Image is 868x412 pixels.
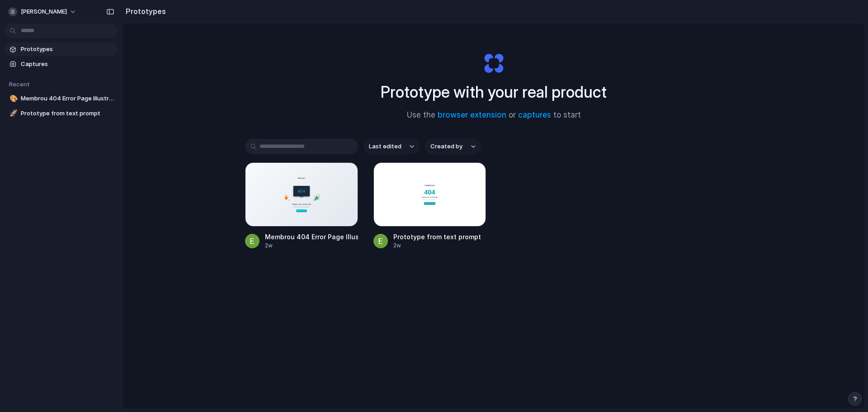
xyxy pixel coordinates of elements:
span: Created by [430,142,462,151]
h2: Prototypes [122,6,166,17]
span: [PERSON_NAME] [21,7,67,16]
span: Prototype from text prompt [21,109,114,118]
button: Last edited [363,139,420,154]
span: Prototypes [21,45,114,54]
a: browser extension [438,110,506,119]
div: Prototype from text prompt [393,232,481,242]
a: 🎨Membrou 404 Error Page Illustration [5,92,118,105]
span: Recent [9,81,30,88]
a: 🚀Prototype from text prompt [5,107,118,120]
div: 2w [393,242,481,250]
div: 2w [265,242,358,250]
div: Membrou 404 Error Page Illustration [265,232,358,242]
span: Membrou 404 Error Page Illustration [21,94,114,103]
div: 🎨 [9,94,16,104]
a: captures [518,110,551,119]
a: Prototype from text promptPrototype from text prompt2w [373,162,486,250]
span: Last edited [369,142,401,151]
a: Membrou 404 Error Page IllustrationMembrou 404 Error Page Illustration2w [245,162,358,250]
a: Prototypes [5,43,118,56]
button: [PERSON_NAME] [5,5,81,19]
a: Captures [5,57,118,71]
button: 🚀 [8,109,17,118]
div: 🚀 [9,108,16,118]
h1: Prototype with your real product [381,80,607,104]
span: Use the or to start [407,109,581,121]
button: Created by [425,139,481,154]
button: 🎨 [8,94,17,103]
span: Captures [21,60,114,69]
